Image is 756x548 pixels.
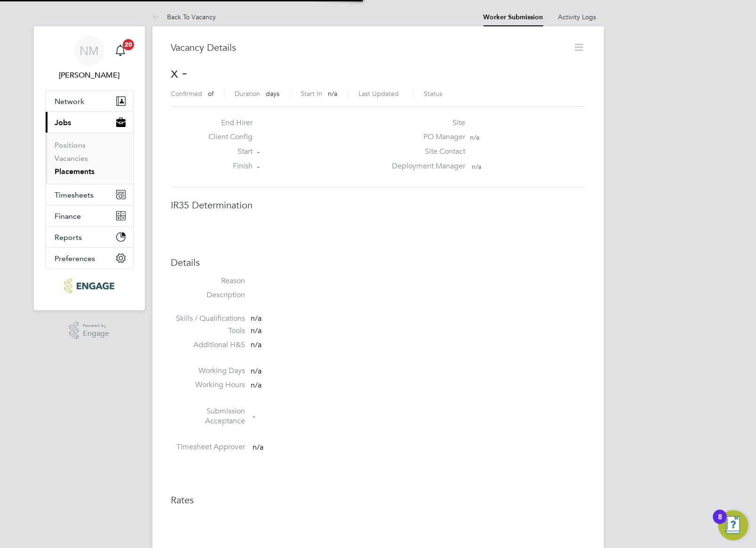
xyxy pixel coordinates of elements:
button: Timesheets [46,184,133,205]
h3: Vacancy Details [171,41,559,54]
label: Start [201,147,253,157]
nav: Main navigation [34,26,145,310]
label: Submission Acceptance [171,406,246,426]
label: Skills / Qualifications [171,314,246,324]
button: Jobs [46,112,133,133]
label: Reason [171,276,246,286]
span: Jobs [55,118,72,127]
label: Finish [201,161,253,171]
button: Preferences [46,248,133,269]
span: n/a [251,340,262,349]
h3: IR35 Determination [171,199,585,211]
div: Jobs [46,133,133,184]
a: Go to home page [45,278,134,294]
button: Finance [46,206,133,226]
label: Working Days [171,366,246,376]
label: Client Config [201,132,253,142]
a: NM[PERSON_NAME] [45,36,134,81]
label: Description [171,290,246,300]
span: n/a [251,367,262,376]
img: ncclondon-logo-retina.png [64,278,114,294]
h3: Rates [171,494,585,506]
label: Last Updated [359,89,399,98]
label: End Hirer [201,118,253,128]
span: Nathan Morris [45,70,134,81]
span: Network [55,97,85,106]
span: NM [80,45,99,57]
span: Timesheets [55,191,94,199]
a: Vacancies [55,154,88,163]
span: n/a [251,381,262,390]
span: Preferences [55,254,95,263]
span: - [257,162,260,171]
span: n/a [328,89,338,98]
label: PO Manager [386,132,465,142]
span: n/a [470,133,479,142]
label: Site [386,118,465,128]
span: days [266,89,280,98]
label: Tools [171,326,246,336]
span: n/a [251,314,262,323]
label: Start In [301,89,323,98]
span: Finance [55,212,81,221]
span: x - [171,64,188,82]
button: Network [46,91,133,111]
span: - [257,148,260,156]
label: Timesheet Approver [171,442,246,452]
label: Working Hours [171,380,246,390]
label: Site Contact [386,147,465,157]
label: Additional H&S [171,340,246,350]
label: Confirmed [171,89,203,98]
a: Placements [55,167,95,176]
div: 8 [718,517,722,529]
span: n/a [472,162,481,171]
span: 20 [123,39,134,50]
label: Duration [235,89,261,98]
label: Deployment Manager [386,161,465,171]
span: of [208,89,214,98]
button: Open Resource Center, 8 new notifications [718,510,748,540]
span: Engage [83,330,109,338]
button: Reports [46,227,133,247]
a: Positions [55,141,86,150]
a: Back To Vacancy [152,13,216,21]
span: n/a [253,443,264,452]
span: - [253,412,255,421]
span: n/a [251,326,262,335]
label: Status [424,89,443,98]
span: Reports [55,233,82,242]
h3: Details [171,256,585,269]
a: Powered byEngage [69,322,109,340]
span: Powered by [83,322,109,330]
a: Activity Logs [558,13,597,21]
a: Worker Submission [484,13,543,21]
a: 20 [111,36,130,66]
